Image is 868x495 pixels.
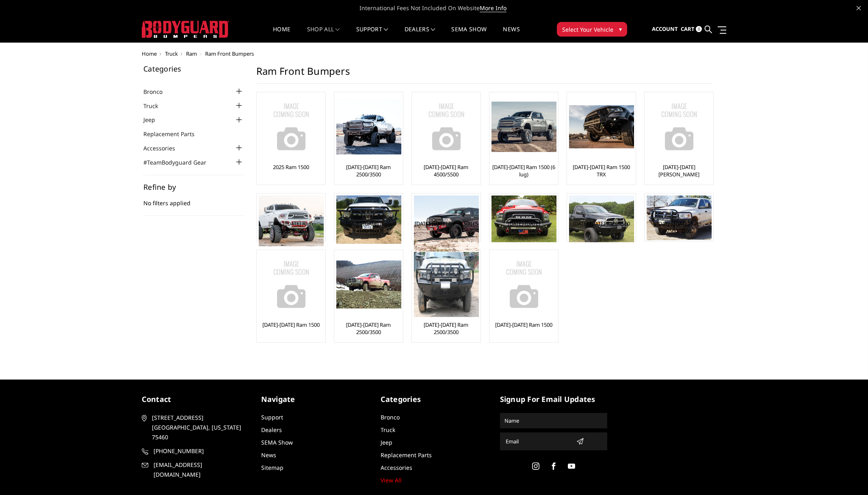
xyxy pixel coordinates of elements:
span: Account [652,25,678,33]
a: shop all [307,26,340,42]
a: Truck [381,426,395,434]
a: [DATE]-[DATE] Ram 2500/3500 [414,321,478,336]
a: Truck [143,102,168,110]
img: No Image [491,252,556,317]
a: [EMAIL_ADDRESS][DOMAIN_NAME] [142,460,249,480]
a: Accessories [381,464,412,471]
a: [DATE]-[DATE] Ram 2500/3500 [259,220,323,234]
a: Dealers [261,426,282,434]
a: No Image [259,94,323,159]
a: [PHONE_NUMBER] [142,446,249,456]
h5: Categories [381,394,488,405]
a: More Info [480,4,507,12]
span: [PHONE_NUMBER] [154,446,248,456]
a: Sitemap [261,464,284,471]
input: Name [501,414,606,427]
input: Email [502,435,573,448]
a: View All [381,476,402,484]
img: No Image [259,94,324,159]
h5: signup for email updates [500,394,607,405]
a: [DATE]-[DATE] Ram 4500/5500 [336,220,401,234]
a: News [503,26,520,42]
a: [DATE]-[DATE] [PERSON_NAME] [647,163,711,178]
a: No Image [259,252,323,317]
span: ▾ [619,25,622,33]
a: Replacement Parts [143,130,205,138]
img: No Image [414,94,479,159]
a: [DATE]-[DATE] Ram 4500/5500 [414,163,478,178]
a: Bronco [381,413,400,421]
a: No Image [647,94,711,159]
span: [EMAIL_ADDRESS][DOMAIN_NAME] [154,460,248,480]
a: [DATE]-[DATE] Ram 1500 (5 lug) [414,220,478,234]
a: Truck [165,50,178,57]
a: Account [652,18,678,40]
a: SEMA Show [451,26,487,42]
a: Support [261,413,283,421]
a: #TeamBodyguard Gear [143,158,216,167]
h5: Navigate [261,394,368,405]
a: [DATE]-[DATE] Ram 1500 [495,321,552,328]
a: [DATE]-[DATE] Ram 1500 (6 lug) [491,163,556,178]
a: Home [142,50,157,57]
a: Jeep [143,115,165,124]
a: SEMA Show [261,439,293,446]
a: Bronco [143,87,173,96]
h5: contact [142,394,249,405]
span: 0 [696,26,702,32]
img: No Image [647,94,712,159]
h5: Categories [143,65,244,72]
a: Home [273,26,290,42]
button: Select Your Vehicle [557,22,627,37]
a: [DATE]-[DATE] Ram 2500/3500 [647,220,711,234]
h5: Refine by [143,183,244,191]
a: [DATE]-[DATE] Ram 1500 [573,220,630,227]
a: Replacement Parts [381,451,432,459]
a: Dealers [405,26,435,42]
img: BODYGUARD BUMPERS [142,21,229,38]
span: Cart [681,25,695,33]
a: News [261,451,276,459]
a: Accessories [143,144,185,152]
a: Support [356,26,388,42]
a: 2025 Ram 1500 [273,163,309,171]
a: Cart 0 [681,18,702,40]
span: Ram Front Bumpers [205,50,254,57]
a: Jeep [381,439,392,446]
img: No Image [259,252,324,317]
a: [DATE]-[DATE] Ram 2500/3500 [336,163,401,178]
a: [DATE]-[DATE] Ram 2500/3500 [336,321,401,336]
a: [DATE]-[DATE] Ram 1500 [262,321,320,328]
a: Ram [186,50,197,57]
a: [DATE]-[DATE] Ram 1500 TRX [569,163,634,178]
a: [DATE]-[DATE] [PERSON_NAME] [491,220,556,234]
div: No filters applied [143,183,244,216]
span: Select Your Vehicle [562,25,613,34]
h1: Ram Front Bumpers [256,65,713,84]
span: [STREET_ADDRESS] [GEOGRAPHIC_DATA], [US_STATE] 75460 [152,413,246,442]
